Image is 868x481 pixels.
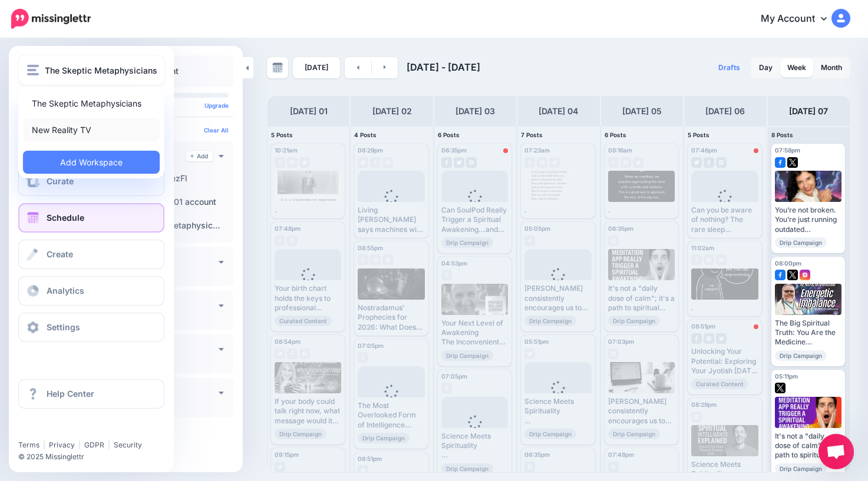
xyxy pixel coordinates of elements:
[370,254,381,265] img: instagram-grey-square.png
[608,397,675,426] div: [PERSON_NAME] consistently encourages us to choose empowering beliefs over limiting ones, using r...
[275,462,285,472] img: twitter-grey-square.png
[621,157,631,168] img: instagram-grey-square.png
[704,157,714,168] img: facebook-grey-square.png
[204,127,229,134] a: Clear All
[688,131,709,138] span: 5 Posts
[299,349,310,359] img: instagram-grey-square.png
[358,157,368,168] img: twitter-grey-square.png
[716,254,727,265] img: twitter-grey-square.png
[275,338,301,345] span: 08:54pm
[441,432,508,460] div: Science Meets Spirituality This counterintuitive practice actually expands the heart's capacity f...
[780,58,813,77] a: Week
[691,379,748,389] span: Curated Content
[358,465,368,476] img: twitter-grey-square.png
[691,347,758,376] div: Unlocking Your Potential: Exploring Your Jyotish [DATE] Chart ▸ [URL] #CareerPotential #JoytishNa...
[375,190,408,220] div: Loading
[354,131,377,138] span: 4 Posts
[691,401,717,408] span: 08:29pm
[454,157,464,168] img: twitter-grey-square.png
[749,5,850,34] a: My Account
[441,319,508,347] div: Your Next Level of Awakening The Inconvenient Truth About Spiritual Growth Read more 👉 [URL] #Reg...
[524,349,535,359] img: twitter-grey-square.png
[18,203,164,233] a: Schedule
[441,350,493,361] span: Drip Campaign
[691,147,717,154] span: 07:46pm
[18,55,164,85] button: The Skeptic Metaphysicians
[549,157,560,168] img: twitter-grey-square.png
[787,157,798,168] img: twitter-square.png
[691,254,702,265] img: facebook-grey-square.png
[275,205,341,215] div: .
[292,268,324,298] div: Loading
[23,92,160,115] a: The Skeptic Metaphysicians
[752,58,780,77] a: Day
[524,235,535,246] img: facebook-grey-square.png
[43,440,45,449] span: |
[608,349,619,359] img: instagram-grey-square.png
[18,240,164,269] a: Create
[524,451,550,458] span: 06:35pm
[47,322,80,332] span: Settings
[375,384,408,415] div: Loading
[271,131,293,138] span: 5 Posts
[47,389,94,399] span: Help Center
[539,104,578,118] h4: [DATE] 04
[299,157,310,168] img: twitter-grey-square.png
[275,235,285,246] img: facebook-grey-square.png
[704,333,714,344] img: instagram-grey-square.png
[608,338,634,345] span: 07:03pm
[775,350,827,361] span: Drip Campaign
[775,373,798,380] span: 05:11pm
[275,429,326,439] span: Drip Campaign
[272,62,283,73] img: calendar-grey-darker.png
[287,235,298,246] img: instagram-grey-square.png
[716,333,727,344] img: twitter-grey-square.png
[441,237,493,248] span: Drip Campaign
[608,316,660,326] span: Drip Campaign
[441,270,452,280] img: facebook-grey-square.png
[382,157,393,168] img: instagram-grey-square.png
[358,205,424,234] div: Living [PERSON_NAME] says machines will soon uncover our past lives as reincarnation is now a 'te...
[524,147,550,154] span: 07:23am
[524,462,535,472] img: instagram-grey-square.png
[524,284,591,313] div: [PERSON_NAME] consistently encourages us to choose empowering beliefs over limiting ones, using r...
[524,225,550,232] span: 05:05pm
[608,205,675,215] div: .
[18,451,173,463] li: © 2025 Missinglettr
[47,286,84,296] span: Analytics
[275,316,332,326] span: Curated Content
[705,104,745,118] h4: [DATE] 06
[441,463,493,474] span: Drip Campaign
[542,381,574,412] div: Loading
[18,423,110,435] iframe: Twitter Follow Button
[114,440,142,449] a: Security
[45,64,157,77] span: The Skeptic Metaphysicians
[358,401,424,430] div: The Most Overlooked Form of Intelligence How to Build Your Spiritual Intelligence Read more 👉 [UR...
[708,190,741,220] div: Loading
[370,157,381,168] img: facebook-grey-square.png
[691,205,758,234] div: Can you be aware of nothing? The rare sleep experience scientists are trying to understand [URL][...
[775,319,841,347] div: The Big Spiritual Truth: You Are the Medicine Read more 👉 [URL] #Spirituality #Consciousness #Spi...
[18,379,164,409] a: Help Center
[18,313,164,342] a: Settings
[358,303,424,332] div: Nostradamus' Prophecies for 2026: What Does He Really Tell Us - and Are We Ready for the World to...
[691,323,715,330] span: 08:51pm
[275,397,341,426] div: If your body could talk right now, what message would it have for you? [PERSON_NAME] says… it alr...
[108,440,110,449] span: |
[358,254,368,265] img: facebook-grey-square.png
[711,57,747,78] a: Drafts
[358,433,410,443] span: Drip Campaign
[275,157,285,168] img: facebook-grey-square.png
[524,316,576,326] span: Drip Campaign
[23,118,160,141] a: New Reality TV
[814,58,849,77] a: Month
[716,157,727,168] img: instagram-grey-square.png
[78,440,81,449] span: |
[287,349,298,359] img: facebook-grey-square.png
[47,176,74,186] span: Curate
[789,104,828,118] h4: [DATE] 07
[275,225,301,232] span: 07:48pm
[800,270,810,280] img: instagram-square.png
[275,147,298,154] span: 10:21am
[608,225,633,232] span: 06:35pm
